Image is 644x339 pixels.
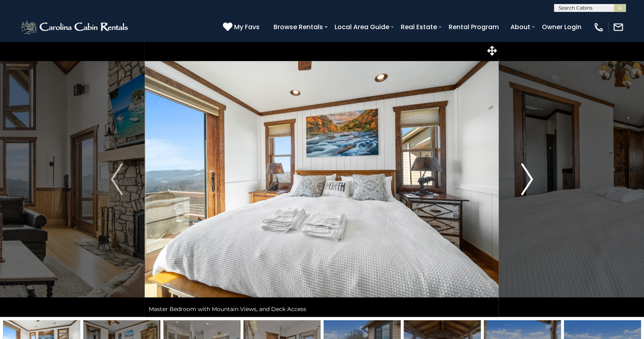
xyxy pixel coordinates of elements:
div: Master Bedroom with Mountain Views, and Deck Access [145,301,499,317]
a: Real Estate [397,20,441,34]
button: Next [499,42,555,317]
img: arrow [521,163,533,195]
img: phone-regular-white.png [593,22,605,33]
button: Previous [89,42,145,317]
a: About [506,20,534,34]
span: My Favs [234,22,260,32]
a: Browse Rentals [270,20,327,34]
a: Rental Program [445,20,503,34]
a: Owner Login [538,20,585,34]
a: Local Area Guide [331,20,393,34]
img: arrow [111,163,123,195]
img: mail-regular-white.png [613,22,624,33]
a: My Favs [223,22,262,32]
img: White-1-2.png [20,19,130,35]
